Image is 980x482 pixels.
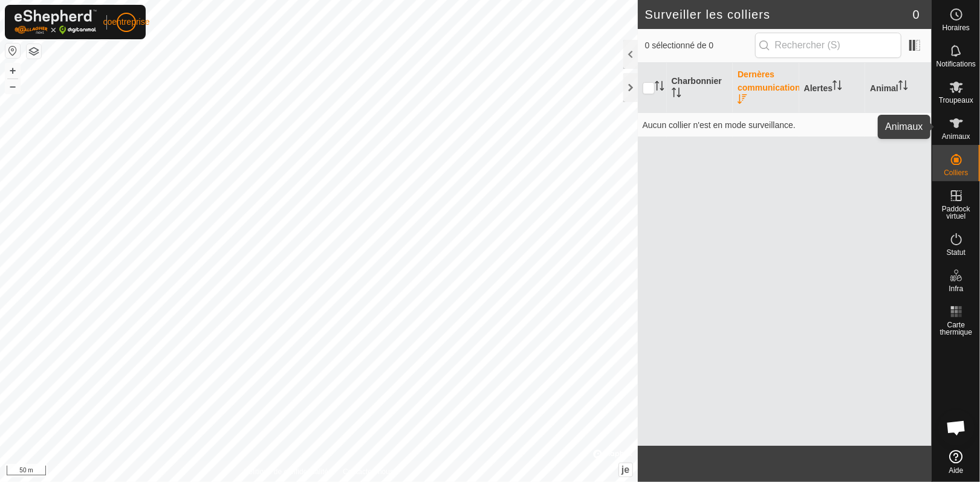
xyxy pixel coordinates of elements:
[942,132,970,141] font: Animaux
[643,120,796,130] font: Aucun collier n'est en mode surveillance.
[804,83,832,93] font: Alertes
[938,410,975,446] div: Ouvrir le chat
[942,205,970,220] font: Paddock virtuel
[10,64,16,77] font: +
[738,69,805,92] font: Dernères communications
[939,96,973,104] font: Troupeaux
[944,169,968,177] font: Colliers
[244,468,328,476] font: Politique de confidentialité
[645,8,771,21] font: Surveiller les colliers
[936,60,976,68] font: Notifications
[621,464,629,475] font: je
[343,468,394,476] font: Contactez-nous
[738,96,747,106] p-sorticon: Activer pour trier
[870,83,898,93] font: Animal
[5,63,20,78] button: +
[898,82,908,92] p-sorticon: Activer pour trier
[343,466,394,477] a: Contactez-nous
[15,10,97,34] img: Logo Gallagher
[619,463,632,477] button: je
[672,76,722,86] font: Charbonnier
[755,33,901,58] input: Rechercher (S)
[672,89,681,99] p-sorticon: Activer pour trier
[5,43,20,58] button: Réinitialiser la carte
[27,44,41,59] button: Couches de carte
[655,83,664,92] p-sorticon: Activer pour trier
[949,466,963,475] font: Aide
[949,284,963,293] font: Infra
[932,445,980,479] a: Aide
[832,82,842,92] p-sorticon: Activer pour trier
[943,24,970,32] font: Horaires
[5,79,20,94] button: –
[645,40,714,50] font: 0 sélectionné de 0
[913,8,920,21] font: 0
[244,466,328,477] a: Politique de confidentialité
[940,321,972,336] font: Carte thermique
[103,17,149,27] font: coentreprise
[947,248,965,257] font: Statut
[10,80,16,92] font: –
